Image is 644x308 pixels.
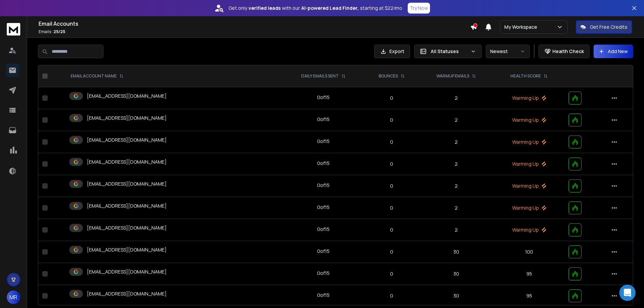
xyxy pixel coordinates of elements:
td: 2 [419,219,494,241]
td: 2 [419,153,494,175]
button: Health Check [539,45,590,58]
div: 0 of 15 [317,94,330,101]
div: 0 of 15 [317,138,330,145]
p: [EMAIL_ADDRESS][DOMAIN_NAME] [87,159,167,165]
div: 0 of 15 [317,204,330,211]
td: 2 [419,175,494,197]
div: EMAIL ACCOUNT NAME [71,73,123,79]
p: [EMAIL_ADDRESS][DOMAIN_NAME] [87,224,167,231]
button: Newest [486,45,530,58]
p: [EMAIL_ADDRESS][DOMAIN_NAME] [87,181,167,187]
p: Get only with our starting at $22/mo [229,5,402,11]
strong: verified leads [248,5,281,11]
p: Warming Up [498,205,560,211]
td: 95 [494,285,565,307]
td: 30 [419,241,494,263]
p: HEALTH SCORE [510,73,541,79]
span: 25 / 25 [53,29,65,34]
button: Add New [594,45,633,58]
td: 2 [419,87,494,109]
p: [EMAIL_ADDRESS][DOMAIN_NAME] [87,203,167,209]
div: 0 of 15 [317,160,330,167]
img: logo [7,23,20,35]
p: DAILY EMAILS SENT [301,73,339,79]
td: 30 [419,285,494,307]
div: 0 of 15 [317,248,330,255]
strong: AI-powered Lead Finder, [301,5,359,11]
p: WARMUP EMAILS [436,73,469,79]
p: 0 [368,117,415,123]
p: [EMAIL_ADDRESS][DOMAIN_NAME] [87,246,167,253]
p: My Workspace [504,24,540,30]
h1: Email Accounts [39,20,470,28]
button: Get Free Credits [576,20,632,34]
p: Get Free Credits [590,24,627,30]
p: 0 [368,292,415,299]
p: Emails : [39,29,470,34]
p: Warming Up [498,227,560,233]
p: [EMAIL_ADDRESS][DOMAIN_NAME] [87,268,167,275]
p: BOUNCES [379,73,398,79]
td: 100 [494,241,565,263]
p: 0 [368,161,415,167]
button: MR [7,290,20,304]
p: Warming Up [498,117,560,123]
p: All Statuses [431,48,468,55]
td: 2 [419,197,494,219]
p: Try Now [410,5,428,11]
div: 0 of 15 [317,116,330,123]
p: Warming Up [498,95,560,101]
div: 0 of 15 [317,292,330,299]
button: Try Now [408,3,430,14]
p: 0 [368,205,415,211]
td: 2 [419,109,494,131]
td: 2 [419,131,494,153]
div: 0 of 15 [317,182,330,189]
div: Open Intercom Messenger [619,285,636,301]
p: [EMAIL_ADDRESS][DOMAIN_NAME] [87,137,167,143]
p: Health Check [552,48,584,55]
td: 30 [419,263,494,285]
p: Warming Up [498,161,560,167]
td: 95 [494,263,565,285]
p: 0 [368,95,415,101]
p: Warming Up [498,183,560,189]
p: [EMAIL_ADDRESS][DOMAIN_NAME] [87,115,167,121]
div: 0 of 15 [317,226,330,233]
p: 0 [368,248,415,255]
button: Export [374,45,410,58]
p: [EMAIL_ADDRESS][DOMAIN_NAME] [87,93,167,99]
p: 0 [368,139,415,145]
div: 0 of 15 [317,270,330,277]
p: 0 [368,227,415,233]
p: 0 [368,183,415,189]
p: [EMAIL_ADDRESS][DOMAIN_NAME] [87,290,167,297]
p: Warming Up [498,139,560,145]
p: 0 [368,270,415,277]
